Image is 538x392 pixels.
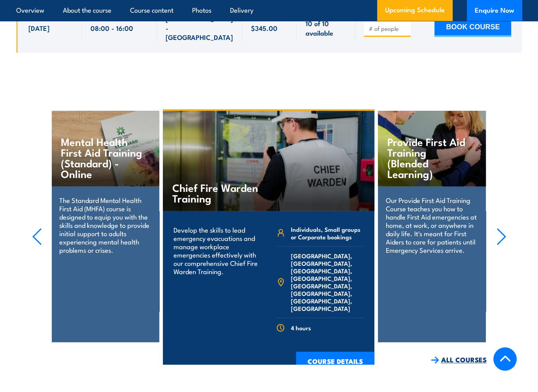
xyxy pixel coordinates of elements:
[291,225,364,241] span: Individuals, Small groups or Corporate bookings
[172,182,265,203] h4: Chief Fire Warden Training
[386,196,478,254] p: Our Provide First Aid Training Course teaches you how to handle First Aid emergencies at home, at...
[296,352,374,372] a: COURSE DETAILS
[28,23,49,32] span: [DATE]
[251,23,277,32] span: $345.00
[59,196,151,254] p: The Standard Mental Health First Aid (MHFA) course is designed to equip you with the skills and k...
[368,25,408,32] input: # of people
[174,225,261,275] p: Develop the skills to lead emergency evacuations and manage workplace emergencies effectively wit...
[291,324,311,331] span: 4 hours
[305,19,347,37] span: 10 of 10 available
[431,355,487,364] a: ALL COURSES
[91,23,133,32] span: 08:00 - 16:00
[291,252,364,312] span: [GEOGRAPHIC_DATA], [GEOGRAPHIC_DATA], [GEOGRAPHIC_DATA], [GEOGRAPHIC_DATA], [GEOGRAPHIC_DATA], [G...
[166,14,234,42] span: [GEOGRAPHIC_DATA] - [GEOGRAPHIC_DATA]
[434,19,511,37] button: BOOK COURSE
[387,136,470,179] h4: Provide First Aid Training (Blended Learning)
[61,136,143,179] h4: Mental Health First Aid Training (Standard) - Online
